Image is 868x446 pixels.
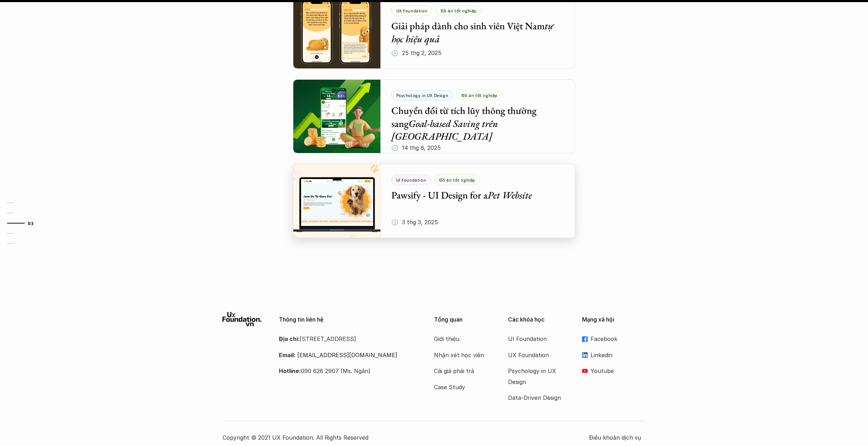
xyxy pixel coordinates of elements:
[279,316,416,323] p: Thông tin liên hệ
[582,334,646,344] a: Facebook
[591,334,646,344] p: Facebook
[508,316,571,323] p: Các khóa học
[508,350,564,360] a: UX Foundation
[293,79,575,153] a: Psychology in UX DesignĐồ án tốt nghiệpChuyển đổi từ tích lũy thông thường sangGoal-based Saving ...
[508,392,564,403] a: Data-Driven Design
[434,316,497,323] p: Tổng quan
[508,334,564,344] a: UI Foundation
[434,382,490,392] a: Case Study
[7,219,41,227] a: 03
[591,350,646,360] p: Linkedin
[279,335,300,342] strong: Địa chỉ:
[434,366,490,376] a: Cái giá phải trả
[582,366,646,376] a: Youtube
[279,367,301,374] strong: Hotline:
[582,316,646,323] p: Mạng xã hội
[582,350,646,360] a: Linkedin
[279,334,416,344] p: [STREET_ADDRESS]
[434,334,490,344] a: Giới thiệu
[589,432,646,443] a: Điều khoản dịch vụ
[293,164,575,238] a: UI FoundationĐồ án tốt nghiệpPawsify - UI Design for aPet Website🕔 3 thg 3, 2025
[279,366,416,376] p: 090 628 2907 (Ms. Ngân)
[434,350,490,360] a: Nhận xét học viên
[297,352,397,359] a: [EMAIL_ADDRESS][DOMAIN_NAME]
[222,432,589,443] p: Copyright © 2021 UX Foundation. All Rights Reserved
[508,366,564,387] a: Psychology in UX Design
[591,366,646,376] p: Youtube
[28,220,33,225] strong: 03
[279,352,295,359] strong: Email:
